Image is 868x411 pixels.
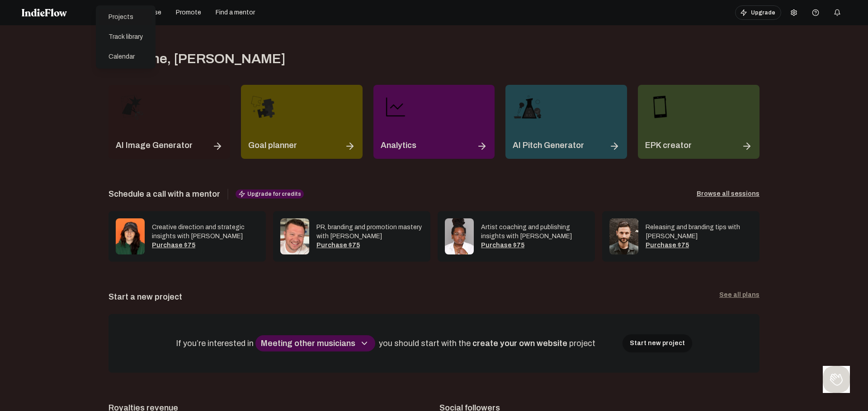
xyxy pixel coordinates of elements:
span: Find a mentor [216,8,255,17]
div: PR, branding and promotion mastery with [PERSON_NAME] [316,223,423,241]
div: Releasing and branding tips with [PERSON_NAME] [646,223,752,241]
img: pitch_wizard_icon.png [513,92,542,122]
span: Upgrade for credits [236,189,304,199]
button: Find a mentor [210,5,260,20]
div: Purchase $75 [481,241,588,250]
p: Goal planner [248,139,297,152]
p: Analytics [381,139,416,152]
p: EPK creator [645,139,692,152]
img: indieflow-logo-white.svg [22,9,67,17]
div: Purchase $75 [646,241,752,250]
button: Start new project [623,334,692,352]
button: Upgrade [735,5,781,20]
span: If you’re interested in [176,339,255,348]
div: Purchase $75 [316,241,423,250]
div: Projects [99,9,152,25]
img: merch_designer_icon.png [116,92,146,122]
img: epk_icon.png [645,92,675,122]
span: create your own website [472,339,569,348]
span: Promote [176,8,201,17]
div: Start a new project [108,291,182,303]
img: line-chart.png [381,92,410,122]
img: goal_planner_icon.png [248,92,278,122]
div: Calendar [99,49,152,65]
div: Creative direction and strategic insights with [PERSON_NAME] [152,223,259,241]
p: AI Image Generator [116,139,193,152]
div: Welcome [108,51,286,67]
span: you should start with the [379,339,472,348]
button: Promote [170,5,207,20]
div: Track library [99,29,152,45]
span: , [PERSON_NAME] [167,51,286,66]
div: Artist coaching and publishing insights with [PERSON_NAME] [481,223,588,241]
div: Purchase $75 [152,241,259,250]
p: AI Pitch Generator [513,139,584,152]
span: project [569,339,597,348]
span: Schedule a call with a mentor [108,188,220,200]
a: Browse all sessions [697,189,759,199]
iframe: Toggle Customer Support [823,366,850,393]
a: See all plans [719,291,759,303]
button: Meeting other musicians [255,335,375,351]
